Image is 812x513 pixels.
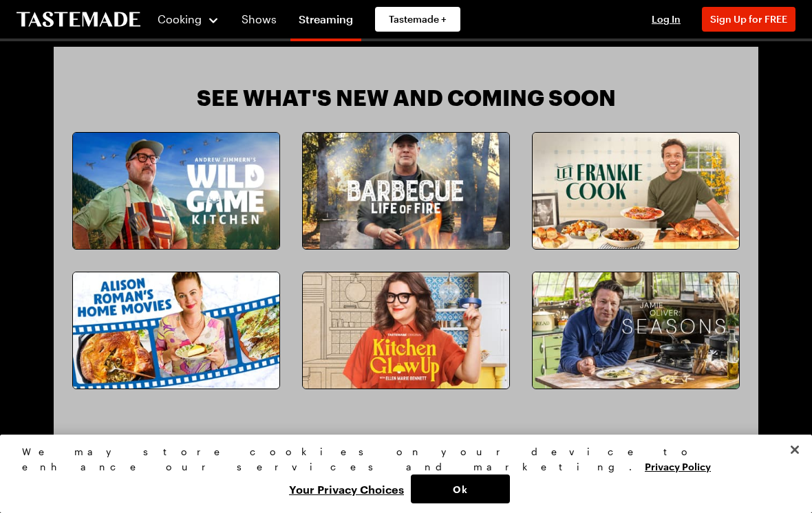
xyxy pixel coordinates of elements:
a: Streaming [290,3,361,41]
a: Barbecue: Life of Fire [302,132,510,250]
button: Your Privacy Choices [282,474,411,503]
h3: See What's New and Coming Soon [197,85,616,110]
img: Andrew Zimmern's Wild Game Kitchen [73,133,279,249]
img: Alison Roman's Home Movies [73,272,279,389]
a: Let Frankie Cook [532,132,740,250]
a: Alison Roman's Home Movies [72,272,280,389]
a: More information about your privacy, opens in a new tab [645,459,711,472]
button: Cooking [157,3,220,36]
div: We may store cookies on your device to enhance our services and marketing. [22,444,778,474]
a: Kitchen Glow Up [302,272,510,389]
button: Log In [639,12,694,26]
button: Sign Up for FREE [702,7,795,32]
span: Tastemade + [389,12,447,26]
a: Jamie Oliver: Seasons [532,272,740,389]
img: Jamie Oliver: Seasons [533,272,739,389]
img: Let Frankie Cook [533,133,739,249]
a: Andrew Zimmern's Wild Game Kitchen [72,132,280,250]
span: Log In [652,13,681,25]
a: Tastemade + [375,7,460,32]
button: Close [780,435,810,465]
img: Barbecue: Life of Fire [303,133,509,249]
a: To Tastemade Home Page [17,12,140,28]
span: Cooking [158,12,202,25]
span: Sign Up for FREE [710,13,787,25]
button: Ok [411,474,510,503]
div: Privacy [22,444,778,503]
img: Kitchen Glow Up [303,272,509,389]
